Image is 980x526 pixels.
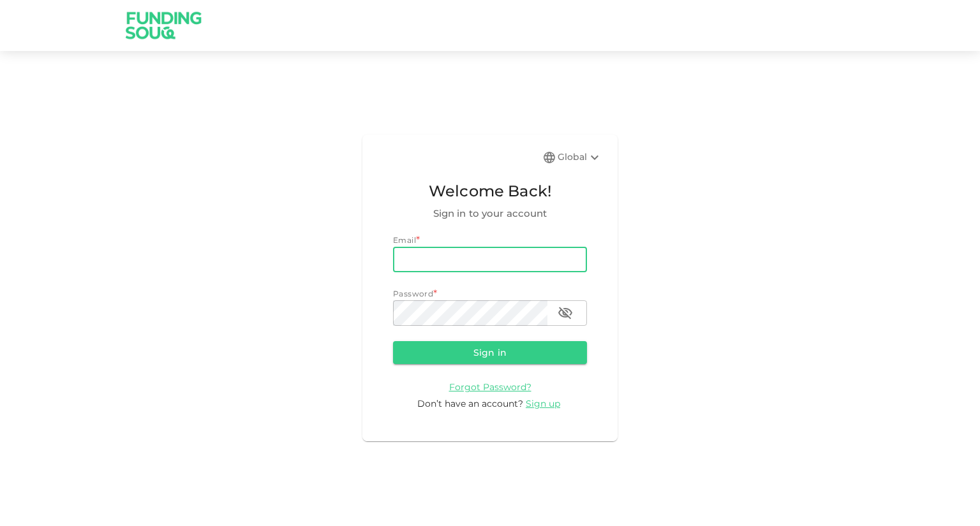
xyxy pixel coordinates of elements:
span: Don’t have an account? [417,398,523,409]
span: Email [393,235,416,245]
button: Sign in [393,341,587,364]
div: Global [558,150,602,165]
span: Sign in to your account [393,206,587,221]
span: Password [393,289,433,298]
input: password [393,300,547,326]
span: Sign up [526,398,560,409]
input: email [393,247,587,272]
span: Forgot Password? [449,381,531,393]
span: Welcome Back! [393,179,587,203]
a: Forgot Password? [449,381,531,393]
